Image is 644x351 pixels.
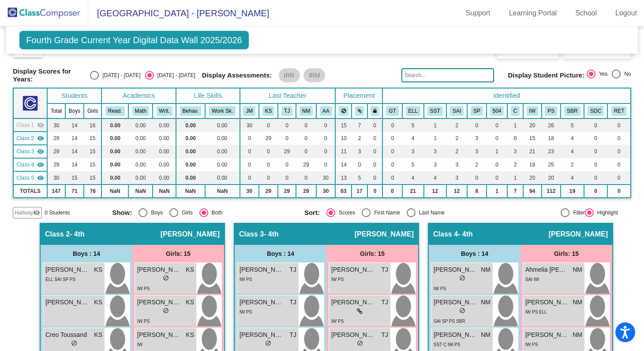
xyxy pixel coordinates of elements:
td: 2 [446,118,467,132]
td: 1 [424,118,446,132]
th: Student Study Team [424,103,446,118]
td: 0.00 [205,158,240,171]
td: 63 [335,185,352,198]
td: 0 [259,118,278,132]
td: 0 [382,158,402,171]
td: 23 [542,145,561,158]
td: 3 [507,145,523,158]
td: 0 [240,132,259,145]
td: 0 [278,171,296,185]
td: 0 [316,132,335,145]
td: 0 [316,118,335,132]
td: 0 [278,118,296,132]
td: 20 [542,171,561,185]
th: Trashawn Johnson [278,103,296,118]
button: GT [386,106,398,116]
th: Students [47,88,101,103]
td: 29 [296,158,316,171]
td: 0.00 [205,145,240,158]
td: 0.00 [153,171,176,185]
span: do_not_disturb_alt [459,275,465,281]
th: Boys [65,103,84,118]
th: Total [47,103,65,118]
td: 0 [507,132,523,145]
td: 30 [240,118,259,132]
td: 0 [382,132,402,145]
td: 0 [607,158,630,171]
button: KS [262,106,275,116]
span: ELL SAI SP PS [45,277,75,282]
td: 29 [278,185,296,198]
td: 4 [402,132,424,145]
td: 15 [84,158,101,171]
mat-icon: visibility [37,161,44,168]
td: 0 [296,118,316,132]
td: 12 [446,185,467,198]
td: 0 [607,132,630,145]
td: Jennifer Mestas - 4th [13,118,47,132]
td: 0 [259,171,278,185]
td: 2 [467,158,486,171]
td: 5 [402,118,424,132]
mat-icon: visibility_off [37,122,44,129]
td: 3 [402,145,424,158]
td: 30 [47,118,65,132]
td: 0.00 [176,132,205,145]
span: [PERSON_NAME] [355,230,414,239]
div: Boys : 14 [429,245,520,262]
td: 0 [487,118,508,132]
td: 2 [507,158,523,171]
td: 0.00 [128,118,153,132]
td: 30 [47,171,65,185]
td: Angela Aguirre - 4th [13,171,47,185]
td: 0.00 [153,145,176,158]
span: Class 2 [16,134,34,142]
td: 0.00 [153,132,176,145]
span: Sort: [304,209,320,217]
th: SAEBRS [561,103,584,118]
td: 0 [382,118,402,132]
td: 0 [467,118,486,132]
span: IW PS [240,277,252,282]
td: 4 [424,171,446,185]
td: 0 [367,171,383,185]
th: Counseling [507,103,523,118]
mat-radio-group: Select an option [112,208,297,217]
td: 0 [467,171,486,185]
td: 30 [316,171,335,185]
mat-radio-group: Select an option [304,208,490,217]
th: Last Teacher [240,88,336,103]
button: SP [471,106,483,116]
mat-chip: IRM [303,68,326,82]
td: 3 [424,145,446,158]
td: 0 [584,132,608,145]
th: Keep with students [352,103,367,118]
td: 0.00 [205,118,240,132]
td: 0 [259,158,278,171]
th: Specialized Academic Support [446,103,467,118]
span: NM [573,265,582,274]
td: 29 [259,185,278,198]
div: Girls: 15 [326,245,418,262]
td: 0 [487,132,508,145]
span: [PERSON_NAME] [161,230,220,239]
td: 4 [402,171,424,185]
a: Logout [608,6,644,20]
td: 18 [523,158,542,171]
a: School [568,6,604,20]
span: [PERSON_NAME] [137,265,181,274]
div: Both [208,209,223,217]
td: 5 [561,118,584,132]
td: 3 [467,132,486,145]
td: 17 [352,185,367,198]
th: Life Skills [176,88,240,103]
td: 1 [487,185,508,198]
td: 5 [352,171,367,185]
td: 29 [259,132,278,145]
span: 0 Students [45,209,70,217]
td: 20 [523,118,542,132]
th: 504 Plan [487,103,508,118]
td: 2 [446,145,467,158]
td: 0 [296,171,316,185]
span: Show: [112,209,132,217]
